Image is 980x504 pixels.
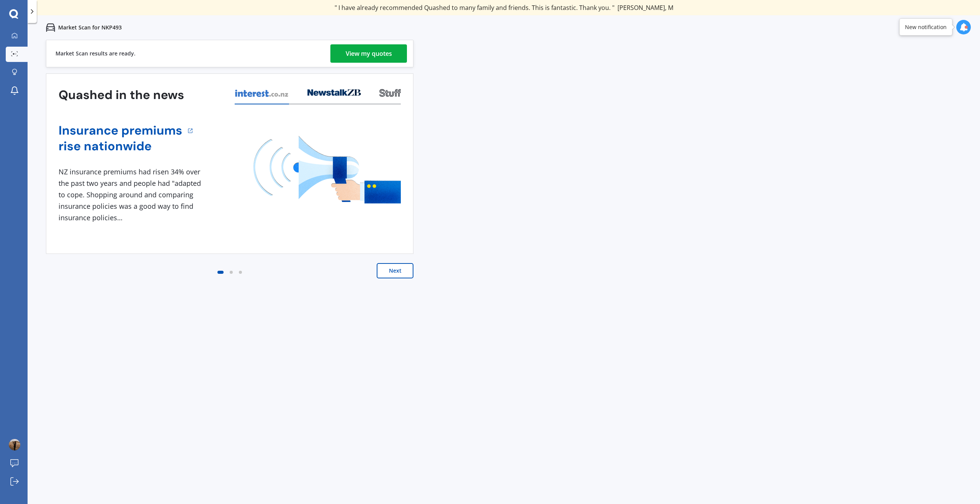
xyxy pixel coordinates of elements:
[46,23,55,32] img: car.f15378c7a67c060ca3f3.svg
[377,263,413,278] button: Next
[905,23,947,31] div: New notification
[56,40,136,67] div: Market Scan results are ready.
[58,24,122,31] p: Market Scan for NKP493
[9,439,20,450] img: ACg8ocJSn3CHTAlDpbvtZ1vKixDDT23VUitW_rJkqEj9TA5OPDmQypjREw=s96-c
[59,166,204,223] div: NZ insurance premiums had risen 34% over the past two years and people had "adapted to cope. Shop...
[59,87,184,103] h3: Quashed in the news
[59,123,182,138] a: Insurance premiums
[59,138,182,154] a: rise nationwide
[346,44,392,63] div: View my quotes
[253,136,401,203] img: media image
[330,44,407,63] a: View my quotes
